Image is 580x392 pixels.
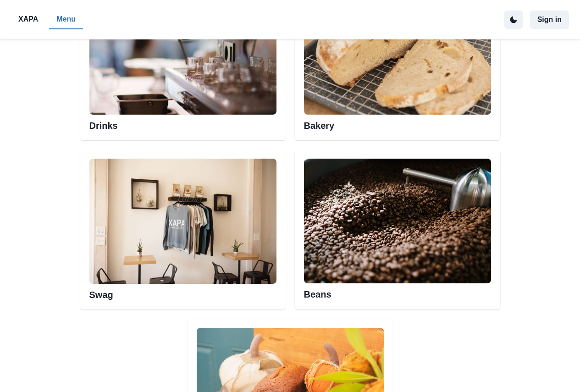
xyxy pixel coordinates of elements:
[18,14,38,25] p: XAPA
[504,11,523,29] button: active dark theme mode
[89,115,276,131] h2: Drinks
[304,115,491,131] h2: Bakery
[530,11,569,29] button: Sign in
[295,149,500,309] div: Beans
[89,284,276,300] h2: Swag
[56,14,76,25] p: Menu
[80,149,286,309] div: Swag
[304,283,491,300] h2: Beans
